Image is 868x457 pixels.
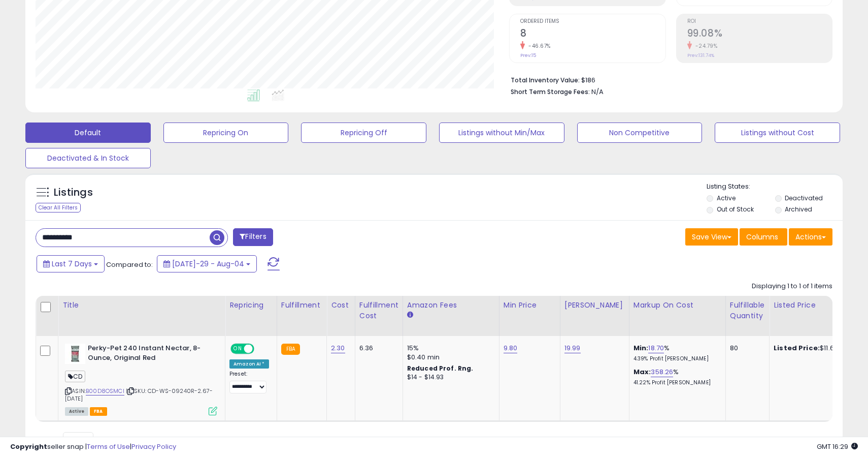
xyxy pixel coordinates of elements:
div: $0.40 min [407,353,491,362]
b: Short Term Storage Fees: [511,87,590,96]
strong: Copyright [10,442,47,451]
b: Total Inventory Value: [511,76,580,84]
span: ON [231,345,244,353]
span: Compared to: [106,260,153,269]
span: OFF [253,345,269,353]
button: Last 7 Days [37,255,105,272]
div: % [633,368,718,386]
span: Show: entries [43,436,116,445]
label: Out of Stock [717,205,754,214]
th: The percentage added to the cost of goods (COGS) that forms the calculator for Min & Max prices. [629,296,725,336]
div: Fulfillment [281,300,322,311]
div: 80 [730,344,761,353]
button: Repricing Off [301,123,426,143]
div: $14 - $14.93 [407,373,491,382]
small: -46.67% [525,42,551,50]
div: 15% [407,344,491,353]
span: [DATE]-29 - Aug-04 [172,259,244,269]
small: -24.79% [692,42,718,50]
div: Cost [331,300,351,311]
div: Repricing [229,300,273,311]
span: 2025-08-12 16:29 GMT [817,442,858,451]
div: Fulfillment Cost [359,300,398,321]
div: $11.61 [774,344,858,353]
a: 19.99 [564,343,581,353]
a: Terms of Use [87,442,130,451]
p: 41.22% Profit [PERSON_NAME] [633,379,718,386]
span: ROI [687,19,832,24]
div: Fulfillable Quantity [730,300,765,321]
button: Actions [789,228,832,246]
button: Repricing On [163,123,289,143]
div: Clear All Filters [36,203,81,212]
div: Preset: [229,371,269,393]
a: Privacy Policy [131,442,176,451]
div: ASIN: [65,344,217,414]
button: Listings without Min/Max [439,123,564,143]
span: CD [65,371,85,382]
span: FBA [90,407,107,416]
div: Amazon Fees [407,300,495,311]
small: Prev: 131.74% [687,52,714,58]
img: 41jdroXE4SL._SL40_.jpg [65,344,85,364]
div: Markup on Cost [633,300,721,311]
div: % [633,344,718,362]
div: Displaying 1 to 1 of 1 items [752,282,832,291]
div: 6.36 [359,344,395,353]
small: FBA [281,344,300,355]
span: Ordered Items [520,19,665,24]
h5: Listings [54,186,93,200]
button: [DATE]-29 - Aug-04 [157,255,257,272]
li: $186 [511,73,825,85]
span: Columns [746,232,778,242]
label: Deactivated [785,194,823,202]
button: Save View [685,228,738,246]
b: Perky-Pet 240 Instant Nectar, 8-Ounce, Original Red [88,344,211,365]
h2: 99.08% [687,27,832,41]
a: 18.70 [648,343,664,353]
p: Listing States: [707,182,842,192]
div: Listed Price [774,300,861,311]
button: Default [25,123,151,143]
span: N/A [591,87,604,97]
label: Archived [785,205,812,214]
b: Max: [633,367,651,377]
b: Min: [633,343,649,353]
button: Columns [740,228,787,246]
div: seller snap | | [10,442,176,452]
b: Listed Price: [774,343,820,353]
div: Min Price [504,300,556,311]
span: Last 7 Days [52,259,92,269]
span: | SKU: CD-WS-09240R-2.67-[DATE] [65,387,213,402]
button: Deactivated & In Stock [25,148,151,168]
a: B00D8OSMCI [86,387,124,395]
button: Non Competitive [577,123,703,143]
small: Amazon Fees. [407,311,413,320]
a: 9.80 [504,343,518,353]
b: Reduced Prof. Rng. [407,364,474,373]
span: All listings currently available for purchase on Amazon [65,407,88,416]
button: Filters [233,228,273,246]
div: Amazon AI * [229,359,269,369]
div: Title [62,300,221,311]
a: 2.30 [331,343,345,353]
h2: 8 [520,27,665,41]
label: Active [717,194,736,202]
div: [PERSON_NAME] [564,300,625,311]
a: 358.26 [651,367,673,377]
button: Listings without Cost [715,123,840,143]
p: 4.39% Profit [PERSON_NAME] [633,355,718,362]
small: Prev: 15 [520,52,536,58]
